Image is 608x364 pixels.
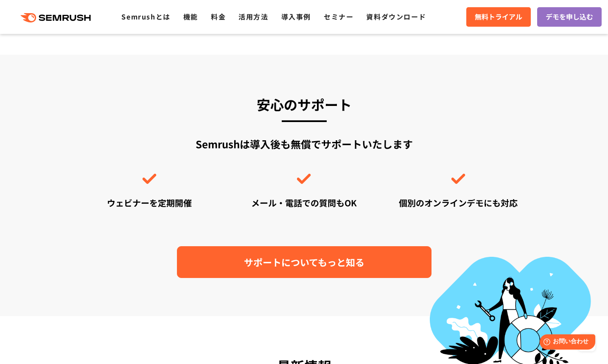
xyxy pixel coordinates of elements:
[324,11,353,22] a: セミナー
[475,11,522,22] span: 無料トライアル
[281,11,311,22] a: 導入事例
[211,11,226,22] a: 料金
[537,7,602,27] a: デモを申し込む
[235,197,372,209] div: メール・電話での質問もOK
[81,197,218,209] div: ウェビナーを定期開催
[244,255,364,270] span: サポートについてもっと知る
[466,7,531,27] a: 無料トライアル
[81,136,527,209] div: Semrushは導入後も無償でサポートいたします
[81,93,527,116] h3: 安心のサポート
[546,11,593,22] span: デモを申し込む
[183,11,198,22] a: 機能
[121,11,170,22] a: Semrushとは
[177,246,431,278] a: サポートについてもっと知る
[532,331,599,355] iframe: Help widget launcher
[390,197,527,209] div: 個別のオンラインデモにも対応
[366,11,426,22] a: 資料ダウンロード
[238,11,268,22] a: 活用方法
